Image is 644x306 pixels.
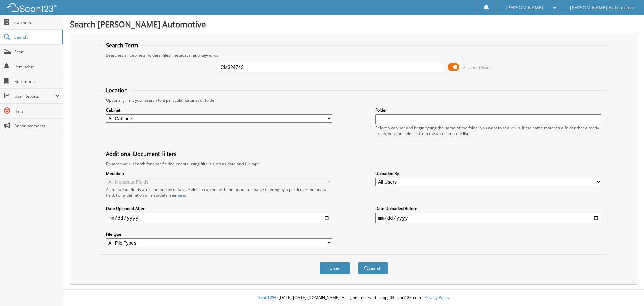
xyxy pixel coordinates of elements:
button: Search [358,262,388,274]
span: Cabinets [14,19,60,25]
input: start [106,213,332,223]
iframe: Chat Widget [610,274,644,306]
span: Scan [14,49,60,55]
label: Uploaded By [375,171,601,176]
a: Privacy Policy [424,295,449,300]
span: Announcements [14,123,60,129]
label: Metadata [106,171,332,176]
img: scan123-logo-white.svg [7,3,57,12]
div: All metadata fields are searched by default. Select a cabinet with metadata to enable filtering b... [106,187,332,198]
h1: Search [PERSON_NAME] Automotive [70,18,637,30]
span: [PERSON_NAME] [506,6,543,10]
div: Enhance your search for specific documents using filters such as date and file type. [103,161,605,167]
span: [PERSON_NAME] Automotive [570,6,634,10]
div: © [DATE]-[DATE] [DOMAIN_NAME]. All rights reserved | appg04-scan123-com | [63,290,644,306]
legend: Search Term [103,42,142,49]
label: Cabinet [106,107,332,113]
input: end [375,213,601,223]
label: Date Uploaded Before [375,206,601,211]
label: Folder [375,107,601,113]
span: Help [14,108,60,114]
legend: Additional Document Filters [103,150,180,158]
span: Scan123 [258,295,274,300]
div: Searches all cabinets, folders, files, metadata, and keywords [103,52,605,58]
legend: Location [103,87,131,94]
button: Clear [320,262,350,274]
div: Optionally limit your search to a particular cabinet or folder [103,97,605,103]
div: Select a cabinet and begin typing the name of the folder you want to search in. If the name match... [375,125,601,136]
span: Search [14,34,59,40]
span: User Reports [14,93,55,99]
span: Reminders [14,64,60,70]
a: here [176,192,185,198]
label: File type [106,231,332,237]
label: Date Uploaded After [106,206,332,211]
span: Advanced Search [463,65,493,70]
span: Bookmarks [14,79,60,84]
